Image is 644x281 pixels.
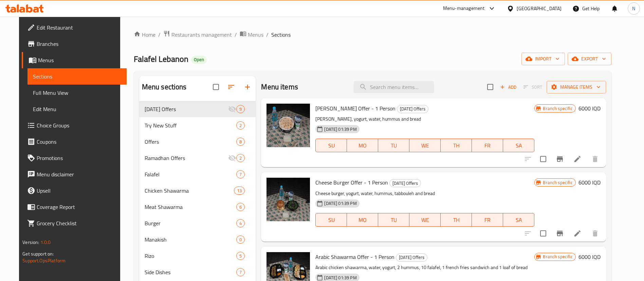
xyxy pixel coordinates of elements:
[443,4,485,13] div: Menu-management
[37,203,121,211] span: Coverage Report
[171,31,232,39] span: Restaurants management
[261,82,298,92] h2: Menu items
[237,155,244,161] span: 2
[22,36,127,52] a: Branches
[37,154,121,162] span: Promotions
[228,105,236,113] svg: Inactive section
[315,263,534,272] p: Arabic chicken shawarma, water, yogurt, 2 hummus, 10 falafel, 1 french fries sandwich and 1 loaf ...
[22,238,39,247] span: Version:
[209,80,223,94] span: Select all sections
[40,238,51,247] span: 1.0.0
[27,85,127,101] a: Full Menu View
[145,105,228,113] div: Ramadan Offers
[191,57,207,63] span: Open
[139,117,256,134] div: Try New Stuff2
[503,139,534,152] button: SA
[587,151,603,167] button: delete
[145,170,237,178] div: Falafel
[236,105,245,113] div: items
[22,19,127,36] a: Edit Restaurant
[237,139,244,145] span: 8
[37,121,121,129] span: Choice Groups
[145,235,237,244] span: Manakish
[22,166,127,182] a: Menu disclaimer
[236,170,245,178] div: items
[139,166,256,182] div: Falafel7
[236,154,245,162] div: items
[506,141,532,151] span: SA
[139,134,256,150] div: Offers8
[475,141,500,151] span: FR
[22,117,127,134] a: Choice Groups
[472,139,503,152] button: FR
[158,31,161,39] li: /
[145,203,237,211] div: Meat Shawarma
[37,187,121,195] span: Upsell
[350,215,375,225] span: MO
[315,103,395,113] span: [PERSON_NAME] Offer - 1 Person
[37,219,121,227] span: Grocery Checklist
[443,141,469,151] span: TH
[321,126,359,133] span: [DATE] 01:39 PM
[27,68,127,85] a: Sections
[409,213,441,227] button: WE
[318,141,344,151] span: SU
[223,79,239,95] span: Sort sections
[540,253,575,260] span: Branch specific
[497,82,519,92] span: Add item
[315,189,534,198] p: Cheese burger, yogurt, water, hummus, tabbouleh and bread
[390,179,421,187] span: [DATE] Offers
[37,170,121,178] span: Menu disclaimer
[536,226,550,241] span: Select to update
[142,82,187,92] h2: Menu sections
[139,150,256,166] div: Ramadhan Offers2
[397,105,428,113] div: Ramadan Offers
[145,154,228,162] span: Ramadhan Offers
[315,177,388,188] span: Cheese Burger Offer - 1 Person
[578,178,601,187] h6: 6000 IQD
[552,225,568,242] button: Branch-specific-item
[540,179,575,186] span: Branch specific
[389,179,421,187] div: Ramadan Offers
[236,203,245,211] div: items
[237,269,244,276] span: 7
[236,219,245,227] div: items
[573,229,582,238] a: Edit menu item
[412,215,438,225] span: WE
[443,215,469,225] span: TH
[519,82,547,92] span: Select section first
[145,252,237,260] div: Rizo
[134,51,188,67] span: Falafel Lebanon
[22,182,127,199] a: Upsell
[139,182,256,199] div: Chicken Shawarma13
[578,104,601,113] h6: 6000 IQD
[315,139,347,152] button: SU
[234,188,244,194] span: 13
[145,268,237,276] span: Side Dishes
[134,30,611,39] nav: breadcrumb
[145,121,237,129] span: Try New Stuff
[134,31,155,39] a: Home
[22,256,66,265] a: Support.OpsPlatform
[236,252,245,260] div: items
[441,139,472,152] button: TH
[321,275,359,281] span: [DATE] 01:39 PM
[163,30,232,39] a: Restaurants management
[228,154,236,162] svg: Inactive section
[139,231,256,248] div: Manakish0
[536,152,550,166] span: Select to update
[145,138,237,146] span: Offers
[396,253,427,262] div: Ramadan Offers
[22,150,127,166] a: Promotions
[236,138,245,146] div: items
[235,31,237,39] li: /
[499,83,517,91] span: Add
[540,105,575,112] span: Branch specific
[237,220,244,227] span: 4
[237,122,244,129] span: 2
[315,115,534,123] p: [PERSON_NAME], yogurt, water, hummus and bread
[139,101,256,117] div: [DATE] Offers9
